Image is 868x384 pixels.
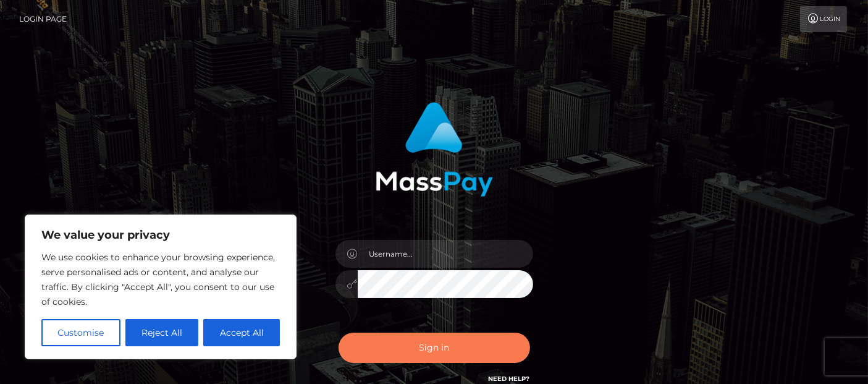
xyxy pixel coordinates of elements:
button: Customise [41,319,120,346]
a: Need Help? [489,375,530,383]
p: We use cookies to enhance your browsing experience, serve personalised ads or content, and analys... [41,250,280,309]
p: We value your privacy [41,228,280,242]
a: Login [800,6,847,32]
input: Username... [358,240,533,268]
img: MassPay Login [376,102,493,197]
button: Reject All [125,319,199,346]
a: Login Page [19,6,67,32]
div: We value your privacy [25,215,297,359]
button: Sign in [339,333,530,363]
button: Accept All [203,319,280,346]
